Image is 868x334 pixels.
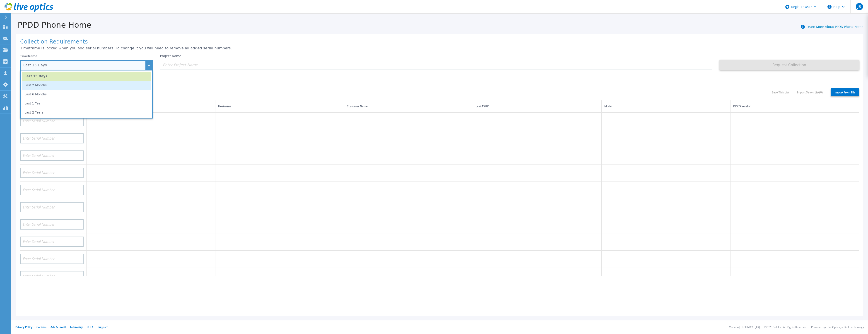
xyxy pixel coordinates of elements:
[20,254,84,264] input: Enter Serial Number
[473,100,602,113] th: Last ASUP
[160,54,181,58] label: Project Name
[22,72,151,81] li: Last 15 Days
[20,219,84,230] input: Enter Serial Number
[20,202,84,212] input: Enter Serial Number
[36,325,46,329] a: Cookies
[858,5,861,8] span: JB
[20,39,859,45] h1: Collection Requirements
[764,326,807,329] li: © 2025 Dell Inc. All Rights Reserved
[729,326,760,329] li: Version: [TECHNICAL_ID]
[23,63,145,67] div: Last 15 Days
[20,85,772,91] h1: Serial Numbers
[831,88,859,96] label: Import From File
[811,326,864,329] li: Powered by Live Optics, a Dell Technology
[15,325,32,329] a: Privacy Policy
[20,116,84,126] input: Enter Serial Number
[807,24,863,29] a: Learn More About PPDD Phone Home
[51,325,66,329] a: Ads & Email
[20,150,84,161] input: Enter Serial Number
[160,60,712,70] input: Enter Project Name
[215,100,344,113] th: Hostname
[22,81,151,90] li: Last 2 Months
[344,100,473,113] th: Customer Name
[22,90,151,99] li: Last 6 Months
[602,100,731,113] th: Model
[20,54,37,58] label: Timeframe
[20,168,84,178] input: Enter Serial Number
[20,46,859,50] p: Timeframe is locked when you add serial numbers. To change it you will need to remove all added s...
[22,108,151,117] li: Last 2 Years
[719,60,859,70] button: Request Collection
[22,99,151,108] li: Last 1 Year
[70,325,83,329] a: Telemetry
[730,100,859,113] th: DDOS Version
[20,92,772,96] p: 0 of 20 (max) serial numbers are added.
[87,325,94,329] a: EULA
[20,185,84,195] input: Enter Serial Number
[20,133,84,143] input: Enter Serial Number
[20,237,84,247] input: Enter Serial Number
[11,21,92,29] h1: PPDD Phone Home
[98,325,108,329] a: Support
[20,271,84,281] input: Enter Serial Number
